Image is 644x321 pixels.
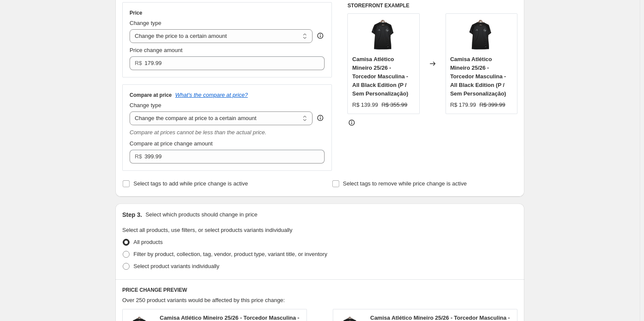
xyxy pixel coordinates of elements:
span: Over 250 product variants would be affected by this price change: [122,297,285,303]
span: Change type [130,102,161,108]
i: Compare at prices cannot be less than the actual price. [130,129,266,136]
p: Select which products should change in price [146,210,257,219]
div: R$ 139.99 [352,101,378,109]
span: Filter by product, collection, tag, vendor, product type, variant title, or inventory [133,251,327,257]
img: Logosparasite_80x.png [464,18,498,52]
input: 80.00 [145,56,312,70]
h6: PRICE CHANGE PREVIEW [122,287,517,293]
div: R$ 179.99 [450,101,476,109]
h3: Price [130,9,142,16]
span: All products [133,239,163,245]
button: What's the compare at price? [175,92,248,98]
span: R$ [135,153,142,160]
img: Logosparasite_80x.png [366,18,401,52]
input: 80.00 [145,150,312,164]
h3: Compare at price [130,92,172,99]
span: Select tags to remove while price change is active [343,180,467,187]
span: Price change amount [130,47,183,53]
span: Change type [130,20,161,26]
span: Select tags to add while price change is active [133,180,248,187]
span: R$ [135,60,142,66]
h2: Step 3. [122,210,142,219]
span: Select product variants individually [133,263,219,269]
strike: R$ 355.99 [381,101,407,109]
span: Compare at price change amount [130,140,213,147]
h6: STOREFRONT EXAMPLE [347,2,517,9]
strike: R$ 399.99 [480,101,505,109]
div: help [316,114,325,122]
span: Camisa Atlético Mineiro 25/26 - Torcedor Masculina - All Black Edition (P / Sem Personalização) [450,56,506,97]
span: Select all products, use filters, or select products variants individually [122,227,292,233]
span: Camisa Atlético Mineiro 25/26 - Torcedor Masculina - All Black Edition (P / Sem Personalização) [352,56,408,97]
div: help [316,31,325,40]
